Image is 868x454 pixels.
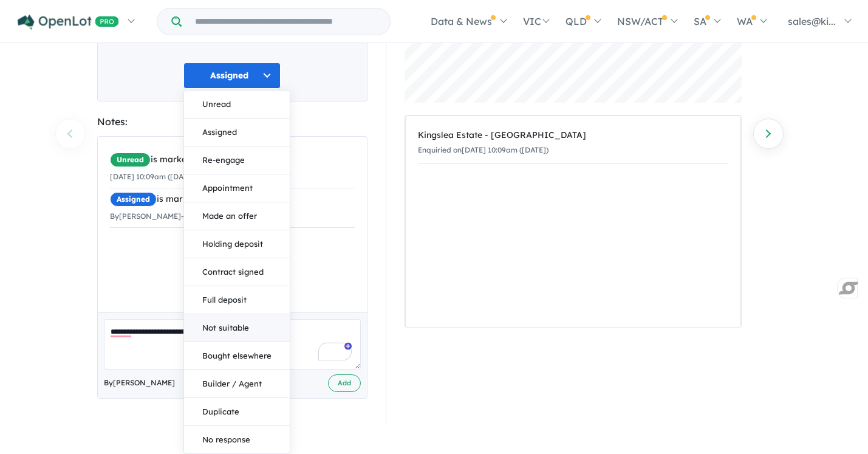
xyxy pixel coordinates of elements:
[183,90,290,454] div: Assigned
[110,153,355,167] div: is marked.
[184,9,388,35] input: Try estate name, suburb, builder or developer
[328,374,361,392] button: Add
[183,63,281,89] button: Assigned
[110,192,355,207] div: is marked.
[97,114,367,130] div: Notes:
[184,426,290,453] button: No response
[110,153,151,167] span: Unread
[184,146,290,174] button: Re-engage
[184,342,290,370] button: Bought elsewhere
[184,119,290,146] button: Assigned
[110,172,197,181] small: [DATE] 10:09am ([DATE])
[184,314,290,342] button: Not suitable
[418,122,728,164] a: Kingslea Estate - [GEOGRAPHIC_DATA]Enquiried on[DATE] 10:09am ([DATE])
[110,212,266,221] small: By [PERSON_NAME] - [DATE] 3:23pm ([DATE])
[104,319,361,370] textarea: To enrich screen reader interactions, please activate Accessibility in Grammarly extension settings
[184,398,290,426] button: Duplicate
[184,370,290,398] button: Builder / Agent
[18,15,119,30] img: Openlot PRO Logo White
[184,286,290,314] button: Full deposit
[104,377,175,389] span: By [PERSON_NAME]
[184,230,290,258] button: Holding deposit
[418,145,548,154] small: Enquiried on [DATE] 10:09am ([DATE])
[184,174,290,202] button: Appointment
[184,202,290,230] button: Made an offer
[184,258,290,286] button: Contract signed
[184,91,290,119] button: Unread
[788,15,836,27] span: sales@ki...
[110,192,157,207] span: Assigned
[418,128,728,143] div: Kingslea Estate - [GEOGRAPHIC_DATA]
